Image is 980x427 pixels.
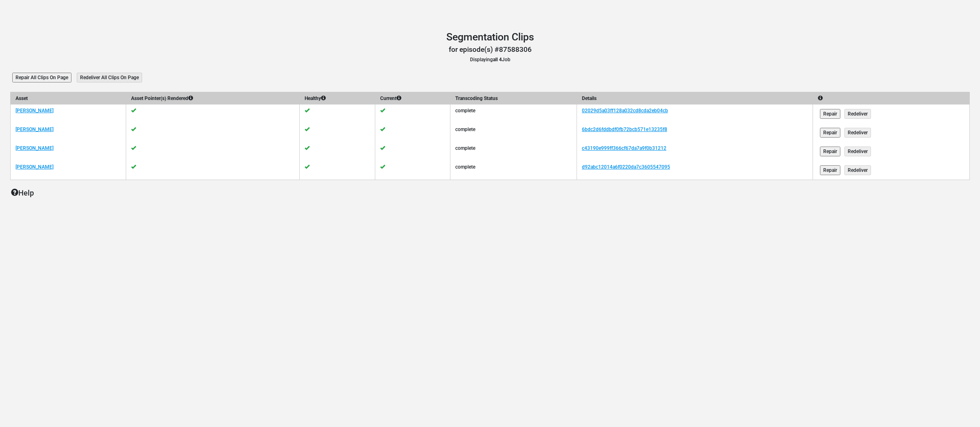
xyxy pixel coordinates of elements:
[820,128,840,138] input: Repair
[77,73,142,82] input: Redeliver All Clips On Page
[844,147,871,156] input: Redeliver
[450,142,577,161] td: complete
[820,165,840,175] input: Repair
[450,92,577,105] th: Transcoding Status
[450,161,577,180] td: complete
[820,109,840,119] input: Repair
[16,127,53,132] a: [PERSON_NAME]
[820,147,840,156] input: Repair
[16,164,53,170] a: [PERSON_NAME]
[11,92,126,105] th: Asset
[844,128,871,138] input: Redeliver
[844,109,871,119] input: Redeliver
[375,92,450,105] th: Current
[493,57,502,62] b: all 4
[582,164,670,170] a: d92abc12014a6f0220da7c3605547095
[582,127,667,132] a: 6bdc2d6fddbdf0fb72bcb571e13235f8
[10,45,970,54] h3: for episode(s) #87588306
[10,31,970,63] header: Displaying Job
[16,108,53,113] a: [PERSON_NAME]
[450,123,577,142] td: complete
[12,73,71,82] input: Repair All Clips On Page
[844,165,871,175] input: Redeliver
[10,31,970,43] h1: Segmentation Clips
[582,108,668,113] a: 02029d5a03ff128a032cd8cda2eb04cb
[299,92,375,105] th: Healthy
[450,105,577,123] td: complete
[582,145,666,151] a: c43190e999ff366cf67da7a9f0b31212
[11,187,970,198] p: Help
[126,92,300,105] th: Asset Pointer(s) Rendered
[577,92,813,105] th: Details
[16,145,53,151] a: [PERSON_NAME]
